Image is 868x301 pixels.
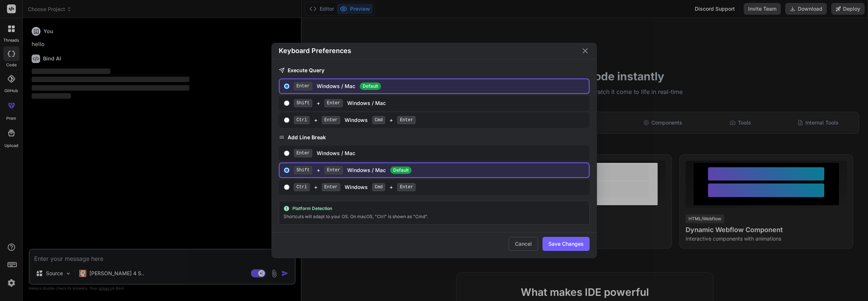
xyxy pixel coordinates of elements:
[397,183,416,191] span: Enter
[322,183,340,191] span: Enter
[284,167,289,173] input: Shift+EnterWindows / MacDefault
[397,116,416,124] span: Enter
[279,46,351,56] h2: Keyboard Preferences
[294,166,312,174] span: Shift
[509,237,538,251] button: Cancel
[294,149,312,157] span: Enter
[279,134,590,141] h3: Add Line Break
[294,82,586,90] div: Windows / Mac
[372,116,385,124] span: Cmd
[294,166,586,174] div: + Windows / Mac
[294,99,312,107] span: Shift
[360,83,381,90] span: Default
[284,184,289,190] input: Ctrl+Enter Windows Cmd+Enter
[284,213,585,220] div: Shortcuts will adapt to your OS. On macOS, "Ctrl" is shown as "Cmd".
[284,150,289,156] input: EnterWindows / Mac
[279,67,590,74] h3: Execute Query
[294,183,586,191] div: + Windows +
[322,116,340,124] span: Enter
[294,99,586,107] div: + Windows / Mac
[294,82,312,90] span: Enter
[542,237,590,251] button: Save Changes
[294,116,586,124] div: + Windows +
[284,206,585,211] div: Platform Detection
[324,166,343,174] span: Enter
[372,183,385,191] span: Cmd
[284,117,289,123] input: Ctrl+Enter Windows Cmd+Enter
[294,149,586,157] div: Windows / Mac
[294,183,310,191] span: Ctrl
[294,116,310,124] span: Ctrl
[324,99,343,107] span: Enter
[390,167,412,174] span: Default
[284,83,289,89] input: EnterWindows / Mac Default
[581,46,590,55] button: Close
[284,100,289,106] input: Shift+EnterWindows / Mac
